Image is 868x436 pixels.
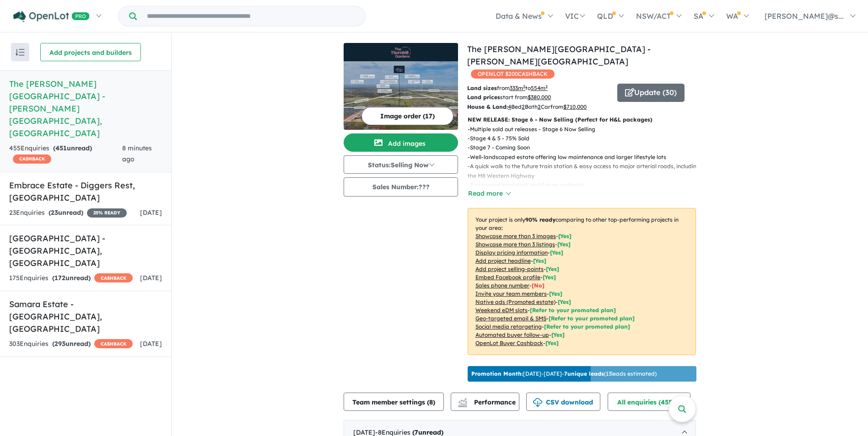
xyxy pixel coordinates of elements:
span: Performance [459,398,516,406]
sup: 2 [545,84,548,89]
span: 8 minutes ago [122,144,152,163]
u: Embed Facebook profile [475,274,540,281]
b: Land prices [467,94,500,101]
button: Status:Selling Now [344,155,458,174]
button: Update (30) [617,84,685,102]
p: Your project is only comparing to other top-performing projects in your area: - - - - - - - - - -... [468,208,696,355]
div: 455 Enquir ies [9,143,122,165]
span: [DATE] [140,274,162,282]
u: Invite your team members [475,290,547,297]
u: 4 [508,103,511,110]
button: Add images [344,133,458,152]
b: Land sizes [467,85,497,91]
u: Automated buyer follow-up [475,331,549,338]
u: Showcase more than 3 images [475,233,556,239]
span: [ Yes ] [533,257,546,264]
span: [Yes] [545,340,559,346]
strong: ( unread) [52,274,91,282]
img: The Thornhill Gardens Estate - Thornhill Park [344,61,458,130]
b: 7 unique leads [564,370,604,377]
span: to [525,85,548,91]
u: $ 380,000 [528,94,551,101]
span: 8 [429,398,433,406]
p: [DATE] - [DATE] - ( 13 leads estimated) [471,370,657,378]
p: - A quick walk to the future train station & easy access to major arterial roads, including the M... [468,162,703,181]
button: All enquiries (455) [608,393,690,411]
div: 175 Enquir ies [9,273,133,284]
p: Bed Bath Car from [467,102,610,112]
p: - A proposed local park and future wetlands [468,181,703,190]
span: CASHBACK [13,154,51,164]
img: Openlot PRO Logo White [13,11,90,22]
button: Image order (17) [361,107,453,125]
u: Weekend eDM slots [475,307,528,314]
span: [Yes] [551,331,565,338]
span: 23 [51,208,58,217]
span: [Yes] [558,298,571,305]
u: $ 710,000 [563,103,587,110]
span: [ Yes ] [558,233,571,239]
img: sort.svg [16,49,25,56]
img: line-chart.svg [458,398,467,403]
h5: The [PERSON_NAME][GEOGRAPHIC_DATA] - [PERSON_NAME][GEOGRAPHIC_DATA] , [GEOGRAPHIC_DATA] [9,78,162,139]
p: start from [467,93,610,102]
button: Performance [451,393,519,411]
span: [PERSON_NAME]@s... [765,11,844,21]
u: 2 [538,103,541,110]
span: OPENLOT $ 200 CASHBACK [471,69,555,79]
div: 23 Enquir ies [9,207,127,218]
u: Add project selling-points [475,266,544,272]
p: - Well-landscaped estate offering low maintenance and larger lifestyle lots [468,153,703,162]
div: 303 Enquir ies [9,339,133,350]
span: [ Yes ] [546,266,559,272]
button: Read more [468,188,511,199]
u: Display pricing information [475,249,548,256]
a: The Thornhill Gardens Estate - Thornhill Park LogoThe Thornhill Gardens Estate - Thornhill Park [344,43,458,130]
span: 293 [54,340,65,348]
span: [ Yes ] [557,241,571,248]
span: [Refer to your promoted plan] [544,323,630,330]
span: 172 [54,274,65,282]
u: Social media retargeting [475,323,542,330]
u: Native ads (Promoted estate) [475,298,555,305]
span: CASHBACK [94,273,133,282]
u: OpenLot Buyer Cashback [475,340,543,346]
u: Showcase more than 3 listings [475,241,555,248]
span: CASHBACK [94,339,133,348]
span: [DATE] [140,208,162,217]
input: Try estate name, suburb, builder or developer [139,6,363,26]
u: 554 m [531,85,548,91]
img: bar-chart.svg [458,401,467,407]
span: 451 [55,144,67,152]
p: - Multiple sold out releases - Stage 6 Now Selling [468,125,703,134]
p: - Stage 4 & 5 - 75% Sold [468,134,703,143]
button: Sales Number:??? [344,177,458,197]
p: NEW RELEASE: Stage 6 - Now Selling (Perfect for H&L packages) [468,115,696,124]
strong: ( unread) [49,208,83,217]
span: [Refer to your promoted plan] [530,307,616,314]
u: Geo-targeted email & SMS [475,315,546,322]
span: [Refer to your promoted plan] [549,315,635,322]
button: Team member settings (8) [344,393,444,411]
span: [DATE] [140,340,162,348]
sup: 2 [523,84,525,89]
u: Add project headline [475,257,531,264]
img: The Thornhill Gardens Estate - Thornhill Park Logo [347,47,454,58]
b: Promotion Month: [471,370,523,377]
button: CSV download [526,393,600,411]
strong: ( unread) [52,340,91,348]
span: [ No ] [532,282,545,289]
p: from [467,84,610,93]
b: 90 % ready [525,216,555,223]
u: Sales phone number [475,282,529,289]
u: 2 [522,103,525,110]
img: download icon [533,398,542,407]
b: House & Land: [467,103,508,110]
a: The [PERSON_NAME][GEOGRAPHIC_DATA] - [PERSON_NAME][GEOGRAPHIC_DATA] [467,44,651,67]
span: [ Yes ] [543,274,556,281]
span: [ Yes ] [549,290,562,297]
u: 333 m [510,85,525,91]
span: [ Yes ] [550,249,563,256]
p: - Stage 7 - Coming Soon [468,143,703,152]
h5: [GEOGRAPHIC_DATA] - [GEOGRAPHIC_DATA] , [GEOGRAPHIC_DATA] [9,232,162,269]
